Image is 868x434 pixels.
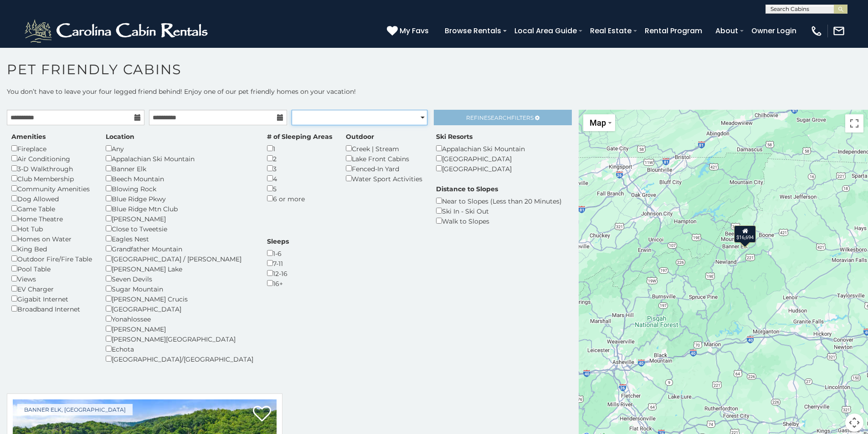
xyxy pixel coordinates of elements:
[106,274,253,284] div: Seven Devils
[106,334,253,344] div: [PERSON_NAME][GEOGRAPHIC_DATA]
[11,194,92,204] div: Dog Allowed
[267,194,332,204] div: 6 or more
[832,25,845,37] img: mail-regular-white.png
[11,153,92,163] div: Air Conditioning
[387,25,431,37] a: My Favs
[11,163,92,174] div: 3-D Walkthrough
[267,248,289,258] div: 1-6
[11,143,92,153] div: Fireplace
[106,174,253,184] div: Beech Mountain
[11,284,92,294] div: EV Charger
[583,114,615,131] button: Change map style
[267,184,332,194] div: 5
[11,184,92,194] div: Community Amenities
[11,174,92,184] div: Club Membership
[267,132,332,141] label: # of Sleeping Areas
[11,264,92,274] div: Pool Table
[106,304,253,314] div: [GEOGRAPHIC_DATA]
[106,234,253,244] div: Eagles Nest
[106,184,253,194] div: Blowing Rock
[346,132,374,141] label: Outdoor
[346,174,422,184] div: Water Sport Activities
[436,216,562,226] div: Walk to Slopes
[845,114,863,133] button: Toggle fullscreen view
[106,194,253,204] div: Blue Ridge Pkwy
[488,114,511,121] span: Search
[11,304,92,314] div: Broadband Internet
[11,244,92,254] div: King Bed
[106,163,253,174] div: Banner Elk
[267,153,332,163] div: 2
[267,163,332,174] div: 3
[640,23,707,39] a: Rental Program
[106,132,134,141] label: Location
[17,404,133,415] a: Banner Elk, [GEOGRAPHIC_DATA]
[106,204,253,214] div: Blue Ridge Mtn Club
[466,114,534,121] span: Refine Filters
[11,224,92,234] div: Hot Tub
[267,143,332,153] div: 1
[711,23,743,39] a: About
[845,414,863,432] button: Map camera controls
[11,294,92,304] div: Gigabit Internet
[106,143,253,153] div: Any
[747,23,801,39] a: Owner Login
[436,143,525,153] div: Appalachian Ski Mountain
[11,234,92,244] div: Homes on Water
[436,206,562,216] div: Ski In - Ski Out
[346,163,422,174] div: Fenced-In Yard
[436,163,525,174] div: [GEOGRAPHIC_DATA]
[11,132,46,141] label: Amenities
[590,118,606,128] span: Map
[510,23,581,39] a: Local Area Guide
[436,132,473,141] label: Ski Resorts
[106,314,253,324] div: Yonahlossee
[267,237,289,246] label: Sleeps
[267,268,289,278] div: 12-16
[106,264,253,274] div: [PERSON_NAME] Lake
[346,143,422,153] div: Creek | Stream
[106,153,253,163] div: Appalachian Ski Mountain
[253,405,271,424] a: Add to favorites
[106,294,253,304] div: [PERSON_NAME] Crucis
[106,284,253,294] div: Sugar Mountain
[106,324,253,334] div: [PERSON_NAME]
[267,258,289,268] div: 7-11
[267,174,332,184] div: 4
[436,184,498,194] label: Distance to Slopes
[11,214,92,224] div: Home Theatre
[106,344,253,354] div: Echota
[586,23,636,39] a: Real Estate
[267,278,289,288] div: 16+
[734,225,756,242] div: $16,694
[11,254,92,264] div: Outdoor Fire/Fire Table
[106,214,253,224] div: [PERSON_NAME]
[106,244,253,254] div: Grandfather Mountain
[11,274,92,284] div: Views
[440,23,506,39] a: Browse Rentals
[436,196,562,206] div: Near to Slopes (Less than 20 Minutes)
[23,17,212,45] img: White-1-2.png
[106,354,253,364] div: [GEOGRAPHIC_DATA]/[GEOGRAPHIC_DATA]
[400,25,429,36] span: My Favs
[434,110,571,125] a: RefineSearchFilters
[106,224,253,234] div: Close to Tweetsie
[436,153,525,163] div: [GEOGRAPHIC_DATA]
[11,204,92,214] div: Game Table
[346,153,422,163] div: Lake Front Cabins
[106,254,253,264] div: [GEOGRAPHIC_DATA] / [PERSON_NAME]
[810,25,823,37] img: phone-regular-white.png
